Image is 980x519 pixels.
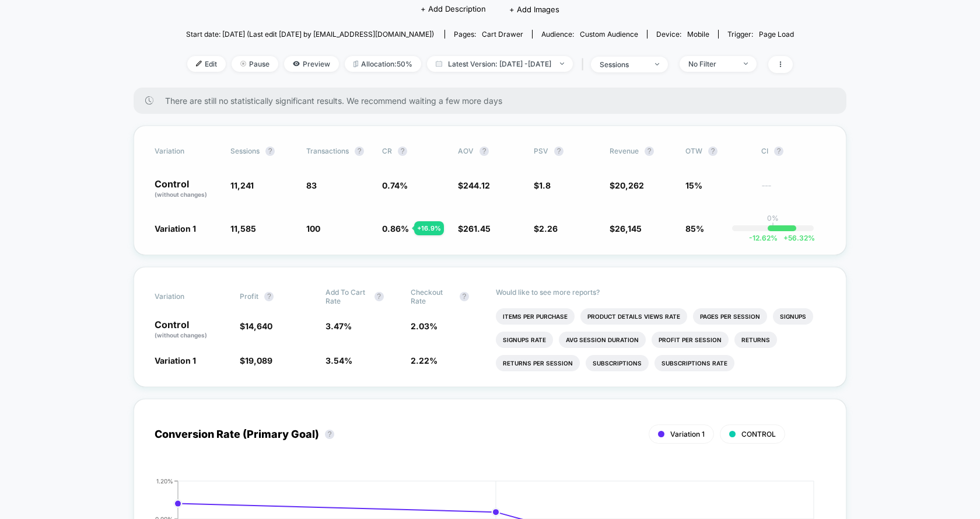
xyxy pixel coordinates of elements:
[685,147,750,156] span: OTW
[654,355,734,371] li: Subscriptions Rate
[155,356,196,365] span: Variation 1
[245,356,272,365] span: 19,089
[232,56,278,72] span: Pause
[265,147,275,156] button: ?
[421,4,486,15] span: + Add Description
[345,56,421,72] span: Allocation: 50%
[744,62,748,65] img: end
[245,321,272,331] span: 14,640
[610,180,644,190] span: $
[727,30,794,39] div: Trigger:
[496,288,825,297] p: Would like to see more reports?
[306,224,320,234] span: 100
[156,478,173,485] tspan: 1.20%
[685,224,704,234] span: 85%
[761,147,825,156] span: CI
[645,147,654,156] button: ?
[325,430,334,439] button: ?
[496,355,580,371] li: Returns Per Session
[155,332,207,339] span: (without changes)
[534,180,551,190] span: $
[436,61,442,67] img: calendar
[615,224,642,234] span: 26,145
[460,292,469,301] button: ?
[325,288,369,305] span: Add To Cart Rate
[652,332,729,348] li: Profit Per Session
[774,147,783,156] button: ?
[749,234,778,242] span: -12.62 %
[534,224,558,234] span: $
[480,147,489,156] button: ?
[411,288,454,305] span: Checkout Rate
[560,62,564,65] img: end
[586,355,649,371] li: Subscriptions
[382,224,409,234] span: 0.86 %
[155,320,228,340] p: Control
[458,180,490,190] span: $
[778,234,815,242] span: 56.32 %
[353,61,358,67] img: rebalance
[264,292,274,301] button: ?
[306,147,349,155] span: Transactions
[688,60,735,68] div: No Filter
[155,147,219,156] span: Variation
[240,61,246,67] img: end
[734,332,777,348] li: Returns
[773,308,813,325] li: Signups
[685,180,702,190] span: 15%
[554,147,563,156] button: ?
[693,308,767,325] li: Pages Per Session
[355,147,364,156] button: ?
[647,30,718,39] span: Device:
[306,180,317,190] span: 83
[580,30,638,39] span: Custom Audience
[427,56,573,72] span: Latest Version: [DATE] - [DATE]
[759,30,794,39] span: Page Load
[186,30,434,39] span: Start date: [DATE] (Last edit [DATE] by [EMAIL_ADDRESS][DOMAIN_NAME])
[165,96,823,106] span: There are still no statistically significant results. We recommend waiting a few more days
[382,180,408,190] span: 0.74 %
[155,191,207,198] span: (without changes)
[534,147,548,155] span: PSV
[240,321,272,331] span: $
[325,356,352,365] span: 3.54 %
[414,221,444,235] div: + 16.9 %
[482,30,523,39] span: cart drawer
[615,180,644,190] span: 20,262
[496,308,575,325] li: Items Per Purchase
[463,180,490,190] span: 244.12
[610,147,639,155] span: Revenue
[579,56,591,73] span: |
[539,180,551,190] span: 1.8
[230,180,254,190] span: 11,241
[496,332,553,348] li: Signups Rate
[411,321,437,331] span: 2.03 %
[411,356,437,365] span: 2.22 %
[687,30,709,39] span: mobile
[187,56,226,72] span: Edit
[155,224,196,234] span: Variation 1
[772,222,774,231] p: |
[458,224,491,234] span: $
[655,63,659,65] img: end
[610,224,642,234] span: $
[284,56,339,72] span: Preview
[240,292,258,301] span: Profit
[541,30,638,39] div: Audience:
[509,5,559,14] span: + Add Images
[230,224,256,234] span: 11,585
[398,147,407,156] button: ?
[325,321,352,331] span: 3.47 %
[458,147,474,155] span: AOV
[670,430,705,438] span: Variation 1
[539,224,558,234] span: 2.26
[155,179,219,199] p: Control
[741,430,776,438] span: CONTROL
[196,61,202,67] img: edit
[580,308,687,325] li: Product Details Views Rate
[761,182,825,199] span: ---
[708,147,717,156] button: ?
[155,288,219,305] span: Variation
[240,356,272,365] span: $
[382,147,392,155] span: CR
